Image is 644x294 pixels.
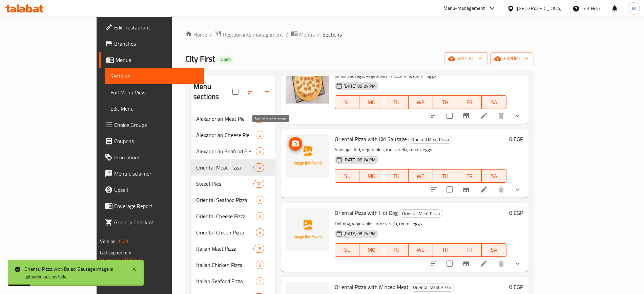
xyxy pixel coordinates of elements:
span: TH [436,171,455,181]
button: TU [384,95,409,109]
button: FR [457,243,482,257]
nav: breadcrumb [185,30,534,39]
span: Italian Maet Pizza [196,245,253,253]
span: SU [338,97,357,107]
button: upload picture [289,137,302,151]
a: Coupons [99,133,204,149]
div: Oriental Meat Pizza14 [191,159,275,176]
div: Oriental Meat Pizza [196,163,253,172]
span: Sections [110,72,199,80]
button: SU [335,169,359,183]
span: Sort sections [243,84,259,100]
span: Alexandrian Seafood Pie [196,147,256,155]
span: Menus [116,56,199,64]
a: Sections [105,68,204,84]
div: items [256,131,264,139]
span: FR [460,171,479,181]
span: Select to update [442,182,457,197]
div: Oriental Cheese Pizza5 [191,208,275,224]
div: Alexandrian Cheese Pie5 [191,127,275,143]
span: FR [460,97,479,107]
span: Branches [114,40,199,48]
div: items [256,228,264,236]
button: sort-choices [426,108,442,124]
span: 4 [256,229,264,236]
span: import [450,54,482,63]
button: TH [433,169,457,183]
span: 5 [256,132,264,138]
span: TH [436,97,455,107]
button: SA [482,95,506,109]
span: SA [484,171,503,181]
span: Promotions [114,153,199,161]
button: delete [493,108,510,124]
svg: Show Choices [514,185,522,194]
a: Coverage Report [99,198,204,214]
span: TU [387,97,406,107]
span: MO [362,171,381,181]
span: Select to update [442,256,457,271]
span: WE [411,97,430,107]
span: Oriental Chicen Pizza [196,228,256,236]
a: Menus [291,30,315,39]
button: TU [384,169,409,183]
button: sort-choices [426,255,442,272]
div: Alexandrian Seafood Pie5 [191,143,275,159]
span: Italian Chicken Pizza [196,261,256,269]
div: items [253,163,264,172]
a: Menu disclaimer [99,165,204,182]
span: 4 [256,197,264,203]
p: Sausage, Kiri, vegetables, mozzarella, roumi, eggs [335,145,506,154]
span: Full Menu View [110,88,199,96]
span: Edit Menu [110,105,199,113]
a: Choice Groups [99,117,204,133]
span: Alexandrian Cheese Pie [196,131,256,139]
span: WE [411,171,430,181]
img: Oriental Pizza with Baladi Sausage [286,60,329,104]
a: Branches [99,36,204,52]
button: SU [335,95,359,109]
a: Promotions [99,149,204,165]
div: Oriental Pizza with Baladi Sausage image is uploaded succesfully [24,265,125,280]
span: 14 [254,116,264,122]
div: items [256,147,264,155]
li: / [210,30,212,39]
div: Alexandrian Meat Pie14 [191,111,275,127]
button: FR [457,169,482,183]
a: Edit menu item [480,112,488,120]
div: Oriental Seafood Pizza4 [191,192,275,208]
button: show more [510,108,526,124]
div: items [256,261,264,269]
span: SU [338,171,357,181]
button: FR [457,95,482,109]
span: [DATE] 08:24 PM [341,157,378,163]
span: 16 [254,246,264,252]
div: items [256,212,264,220]
div: Oriental Chicen Pizza4 [191,224,275,241]
span: Open [218,56,233,62]
a: Edit menu item [480,185,488,194]
div: Italian Chicken Pizza9 [191,257,275,273]
h2: Menu sections [193,82,232,102]
div: Sweet Pies30 [191,176,275,192]
span: 7 [256,278,264,285]
a: Support.OpsPlatform [100,255,143,264]
button: TH [433,243,457,257]
div: Oriental Cheese Pizza [196,212,256,220]
span: Oriental Pizza with Hot Dog [335,208,398,218]
span: SU [338,245,357,255]
div: Oriental Meat Pizza [399,209,443,218]
span: M [632,5,636,12]
button: WE [409,95,433,109]
span: TU [387,171,406,181]
span: Oriental Meat Pizza [410,284,454,291]
button: SA [482,243,506,257]
h6: 0 EGP [509,208,523,218]
a: Menus [99,52,204,68]
span: Restaurants management [223,30,283,39]
button: WE [409,243,433,257]
button: sort-choices [426,181,442,198]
